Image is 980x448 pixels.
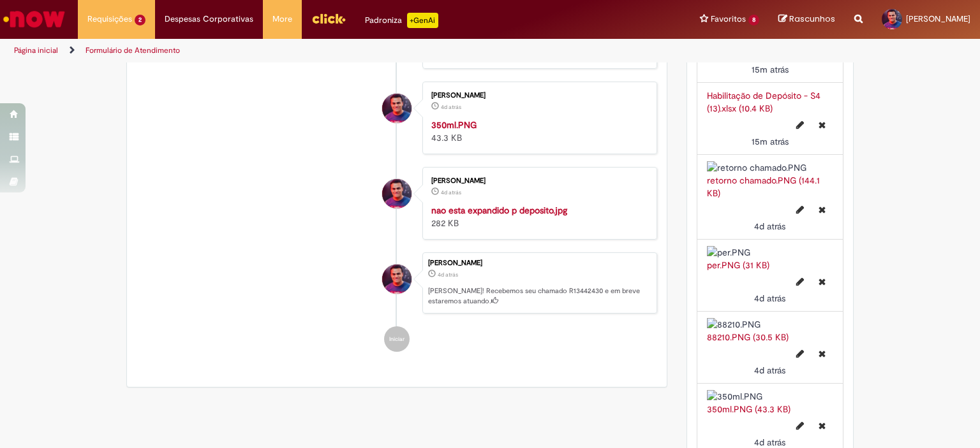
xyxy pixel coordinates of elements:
p: [PERSON_NAME]! Recebemos seu chamado R13442430 e em breve estaremos atuando. [428,286,650,306]
span: 8 [748,15,759,25]
button: Editar nome de arquivo retorno chamado.PNG [789,199,812,220]
span: Requisições [87,13,132,25]
img: per.PNG [707,246,834,259]
span: Favoritos [711,13,746,25]
a: retorno chamado.PNG (144.1 KB) [707,175,820,199]
a: 88210.PNG (30.5 KB) [707,331,789,343]
time: 24/08/2025 20:50:25 [754,437,785,448]
div: [PERSON_NAME] [431,92,644,99]
button: Excluir retorno chamado.PNG [811,199,833,220]
img: click_logo_yellow_360x200.png [311,9,346,28]
a: Página inicial [14,45,58,55]
button: Excluir Habilitação de Depósito - S4 (13).xlsx [811,115,833,135]
span: [PERSON_NAME] [906,13,970,24]
span: 4d atrás [441,103,461,111]
button: Excluir 88210.PNG [811,343,833,364]
time: 24/08/2025 20:50:25 [441,189,461,196]
div: Samuel De Sousa [382,264,412,294]
time: 24/08/2025 20:50:25 [441,103,461,111]
span: 4d atrás [754,437,785,448]
span: More [272,13,292,25]
time: 24/08/2025 20:51:32 [438,271,458,278]
li: Samuel De Sousa [137,252,657,314]
a: per.PNG (31 KB) [707,259,769,271]
span: 15m atrás [752,136,789,147]
a: nao esta expandido p deposito.jpg [431,205,567,216]
ul: Trilhas de página [10,39,644,62]
time: 28/08/2025 14:48:47 [752,64,789,75]
span: 2 [135,15,145,25]
div: Samuel De Sousa [382,94,412,123]
button: Editar nome de arquivo 350ml.PNG [789,415,812,436]
div: Samuel De Sousa [382,179,412,208]
button: Excluir 350ml.PNG [811,415,833,436]
div: 43.3 KB [431,119,644,144]
div: 282 KB [431,204,644,229]
a: 350ml.PNG [431,119,477,131]
button: Editar nome de arquivo per.PNG [789,271,812,292]
time: 28/08/2025 14:48:35 [752,136,789,147]
span: 4d atrás [438,271,458,278]
span: 4d atrás [754,365,785,376]
img: 350ml.PNG [707,390,834,403]
span: 4d atrás [441,189,461,196]
a: Formulário de Atendimento [85,45,180,55]
span: Despesas Corporativas [165,13,253,25]
span: 15m atrás [752,64,789,75]
a: Rascunhos [778,13,835,25]
img: 88210.PNG [707,318,834,331]
time: 24/08/2025 20:51:22 [754,220,785,232]
span: 4d atrás [754,293,785,304]
time: 24/08/2025 20:50:26 [754,365,785,376]
a: 350ml.PNG (43.3 KB) [707,403,791,415]
img: ServiceNow [1,6,67,32]
div: [PERSON_NAME] [431,177,644,185]
img: retorno chamado.PNG [707,161,834,174]
p: +GenAi [407,13,438,28]
button: Editar nome de arquivo Habilitação de Depósito - S4 (13).xlsx [789,115,812,135]
time: 24/08/2025 20:50:45 [754,293,785,304]
button: Excluir per.PNG [811,271,833,292]
button: Editar nome de arquivo 88210.PNG [789,343,812,364]
span: 4d atrás [754,220,785,232]
span: Rascunhos [789,13,835,25]
div: Padroniza [365,13,438,28]
a: Habilitação de Depósito - S4 (13).xlsx (10.4 KB) [707,90,820,114]
div: [PERSON_NAME] [428,259,650,267]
